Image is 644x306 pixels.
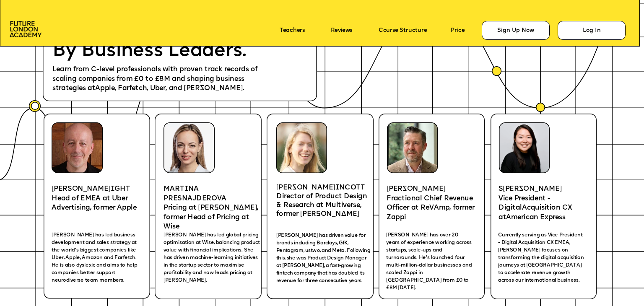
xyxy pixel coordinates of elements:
[52,65,271,93] p: Learn from C-level professionals with proven track records of scaling companies from £0 to £8M an...
[506,214,511,221] span: A
[95,85,244,92] span: Apple, Farfetch, Uber, and [PERSON_NAME].
[10,21,42,37] img: image-aac980e9-41de-4c2d-a048-f29dd30a0068.png
[52,186,111,193] span: [PERSON_NAME]
[164,203,259,232] p: Pricing at [PERSON_NAME], former Head of Pricing at Wise
[164,233,261,283] span: [PERSON_NAME] has led global pricing optimisation at Wise, balancing product value with financial...
[52,195,137,211] span: Head of EMEA at Uber Advertising, former Apple
[451,27,465,34] a: Price
[499,186,503,193] span: S
[499,194,591,222] p: Vice President - Digital cquisition CX at merican Express
[434,205,439,212] span: A
[276,192,374,219] p: Director of Product Design & Research at Multiverse, former [PERSON_NAME]
[276,184,335,192] span: [PERSON_NAME]
[276,233,371,283] span: [PERSON_NAME] has driven value for brands including Barclays, GfK, Pentagram, ustwo, and Meta. Fo...
[498,233,585,283] span: Currently serving as Vice President - Digital Acquisition CX EMEA, [PERSON_NAME] focuses on trans...
[111,186,114,193] span: I
[503,186,562,193] span: [PERSON_NAME]
[379,27,427,34] a: Course Structure
[52,233,138,283] span: [PERSON_NAME] has led business development and sales strategy at the world's biggest companies li...
[280,27,305,34] a: Teachers
[184,186,188,193] span: I
[386,233,473,290] span: [PERSON_NAME] has over 20 years of experience working across startups, scale-ups and turnarounds....
[387,186,446,193] span: [PERSON_NAME]
[164,186,184,193] span: MART
[114,186,130,193] span: GHT
[387,194,477,222] p: Fractional Chief Revenue Officer at ReV mp, former Zappi
[339,184,365,192] span: NCOTT
[522,205,527,212] span: A
[331,27,352,34] a: Reviews
[52,40,262,62] p: By Business Leaders.
[335,184,339,192] span: I
[164,186,226,202] span: NA PRESNAJDEROVA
